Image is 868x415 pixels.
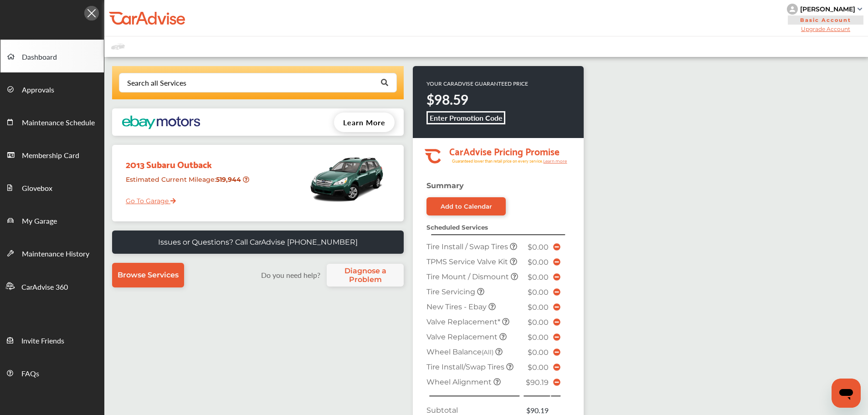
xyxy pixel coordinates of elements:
span: Diagnose a Problem [331,266,399,284]
span: Valve Replacement* [426,318,502,326]
span: $0.00 [528,273,549,282]
span: FAQs [21,368,39,380]
span: $0.00 [528,243,549,251]
span: Glovebox [22,183,52,195]
span: Learn More [343,117,385,128]
a: Go To Garage [119,190,176,207]
label: Do you need help? [257,270,324,280]
span: $0.00 [528,363,549,372]
span: Tire Install/Swap Tires [426,363,506,371]
span: Dashboard [22,51,57,63]
div: Search all Services [127,79,186,87]
span: New Tires - Ebay [426,302,488,311]
span: $0.00 [528,288,549,297]
span: $0.00 [528,348,549,357]
strong: $98.59 [426,90,468,109]
span: Tire Install / Swap Tires [426,242,510,251]
b: Enter Promotion Code [430,113,503,123]
span: Browse Services [118,271,179,279]
span: Tire Mount / Dismount [426,272,511,281]
a: Add to Calendar [426,197,506,215]
a: Dashboard [0,40,104,72]
span: TPMS Service Valve Kit [426,257,510,266]
a: Diagnose a Problem [327,264,404,287]
span: Maintenance History [22,248,89,260]
tspan: Guaranteed lower than retail price on every service. [452,158,543,164]
span: $90.19 [526,378,549,387]
div: Estimated Current Mileage : [119,172,252,195]
span: $0.00 [528,333,549,342]
span: $0.00 [528,318,549,327]
span: Upgrade Account [787,26,864,32]
img: sCxJUJ+qAmfqhQGDUl18vwLg4ZYJ6CxN7XmbOMBAAAAAElFTkSuQmCC [858,8,862,10]
small: (All) [482,348,493,356]
span: Wheel Balance [426,348,495,356]
img: placeholder_car.fcab19be.svg [111,41,125,52]
strong: Scheduled Services [426,224,488,231]
a: Issues or Questions? Call CarAdvise [PHONE_NUMBER] [112,231,404,254]
span: Membership Card [22,150,79,162]
div: Add to Calendar [441,203,492,210]
a: Approvals [0,72,104,105]
span: Approvals [22,84,54,96]
span: Valve Replacement [426,333,499,341]
span: My Garage [22,215,57,227]
strong: Summary [426,181,464,190]
tspan: Learn more [543,159,567,164]
img: mobile_8161_st0640_046.jpg [308,149,385,209]
p: Issues or Questions? Call CarAdvise [PHONE_NUMBER] [158,238,358,246]
tspan: CarAdvise Pricing Promise [449,143,560,159]
a: Membership Card [0,138,104,171]
a: Maintenance History [0,236,104,269]
div: [PERSON_NAME] [800,5,855,13]
span: Tire Servicing [426,287,477,296]
span: Wheel Alignment [426,378,493,386]
a: Glovebox [0,171,104,204]
iframe: Button to launch messaging window [832,379,861,408]
span: Maintenance Schedule [22,117,95,129]
span: Invite Friends [21,335,64,347]
p: YOUR CARADVISE GUARANTEED PRICE [426,80,528,87]
a: Maintenance Schedule [0,105,104,138]
span: CarAdvise 360 [21,282,68,293]
strong: 519,944 [216,175,243,184]
div: 2013 Subaru Outback [119,149,252,172]
a: My Garage [0,204,104,236]
img: knH8PDtVvWoAbQRylUukY18CTiRevjo20fAtgn5MLBQj4uumYvk2MzTtcAIzfGAtb1XOLVMAvhLuqoNAbL4reqehy0jehNKdM... [787,4,798,15]
a: Browse Services [112,263,184,287]
span: $0.00 [528,258,549,266]
img: Icon.5fd9dcc7.svg [84,6,99,20]
span: Basic Account [788,15,863,25]
span: $0.00 [528,303,549,312]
